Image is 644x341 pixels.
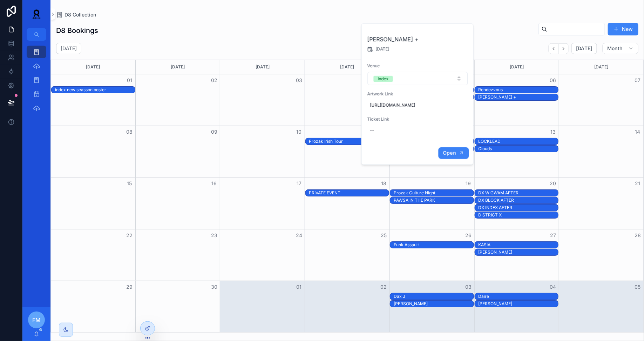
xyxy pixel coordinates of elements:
div: Prozak Irish Tour [309,139,389,144]
button: 22 [126,231,134,240]
div: -- [370,128,374,133]
div: [PERSON_NAME] [479,301,558,307]
button: 13 [549,128,557,136]
div: KASIA [479,242,558,248]
div: [DATE] [137,60,219,74]
div: DX WIGWAM AFTER [479,190,558,196]
button: 26 [464,231,473,240]
button: 25 [379,231,388,240]
div: Rendezvous [479,87,558,93]
button: 06 [549,76,557,85]
div: Prozak Irish Tour [309,138,389,145]
span: D8 Collection [65,11,96,18]
button: 05 [633,283,642,291]
div: [PERSON_NAME] + [479,94,558,100]
button: Next [559,43,569,54]
span: [DATE] [576,45,592,52]
button: 09 [210,128,218,136]
button: Month [603,43,638,54]
button: 02 [210,76,218,85]
button: 28 [633,231,642,240]
button: 04 [549,283,557,291]
div: Prozak Culture Night [394,190,474,196]
button: 10 [295,128,303,136]
div: [DATE] [221,60,304,74]
div: PAWSA IN THE PARK [394,197,474,203]
div: [PERSON_NAME] [479,249,558,255]
button: 14 [633,128,642,136]
div: Month View [50,60,644,333]
div: DX WIGWAM AFTER [479,190,558,196]
button: 24 [295,231,303,240]
div: Prozak Culture Night [394,190,474,196]
button: 23 [210,231,218,240]
div: DX INDEX AFTER [479,205,558,211]
button: 01 [295,283,303,291]
button: Open [438,147,469,159]
button: New [608,23,638,35]
h2: [DATE] [61,45,77,52]
button: 17 [295,179,303,188]
div: index new seasson poster [55,87,135,93]
div: scrollable content [22,41,50,123]
div: PRIVATE EVENT [309,190,389,196]
span: Venue [367,63,468,69]
span: Ticket Link [367,116,468,122]
h1: D8 Bookings [56,26,98,35]
button: 19 [464,179,473,188]
div: [DATE] [560,60,643,74]
div: Clouds [479,146,558,152]
div: DISTRICT X [479,212,558,218]
div: PRIVATE EVENT [309,190,389,196]
div: Rendezvous [479,87,558,93]
div: DX BLOCK AFTER [479,197,558,203]
div: DX INDEX AFTER [479,205,558,210]
div: Funk Assault [394,242,474,248]
div: Daire [479,294,558,299]
span: Open [443,150,456,156]
div: Index [378,76,389,82]
div: Dax J [394,294,474,299]
button: 21 [633,179,642,188]
div: KASIA [479,242,558,248]
div: [DATE] [476,60,558,74]
button: 03 [464,283,473,291]
button: Select Button [368,72,468,85]
div: Yousuke Yukimatsu [479,301,558,307]
img: App logo [28,8,45,20]
button: 07 [633,76,642,85]
span: [URL][DOMAIN_NAME] [370,102,466,108]
button: 16 [210,179,218,188]
div: Omar + [479,94,558,100]
h2: [PERSON_NAME] + [367,35,468,44]
div: [DATE] [306,60,388,74]
span: Month [607,45,623,52]
button: 08 [126,128,134,136]
button: 18 [379,179,388,188]
button: 03 [295,76,303,85]
div: Dom Whiting [479,249,558,255]
span: Artwork Link [367,91,468,97]
div: Daire [479,293,558,300]
button: Back [549,43,559,54]
button: 27 [549,231,557,240]
div: Paul Van Dyk [394,301,474,307]
button: 30 [210,283,218,291]
a: D8 Collection [56,11,96,18]
button: [DATE] [571,43,597,54]
div: Funk Assault [394,242,474,248]
button: 20 [549,179,557,188]
div: LOCKLEAD [479,138,558,145]
button: 15 [126,179,134,188]
button: 02 [379,283,388,291]
button: 01 [126,76,134,85]
div: DX BLOCK AFTER [479,198,558,203]
div: Dax J [394,293,474,300]
div: [DATE] [52,60,134,74]
div: LOCKLEAD [479,139,558,144]
div: Clouds [479,146,558,152]
span: [DATE] [376,46,389,52]
div: [PERSON_NAME] [394,301,474,307]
